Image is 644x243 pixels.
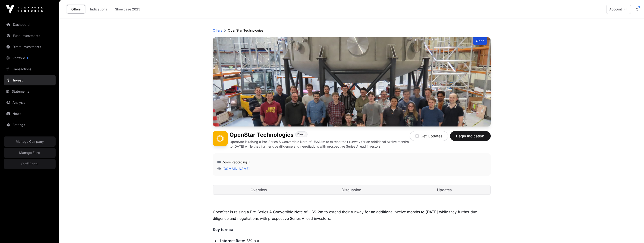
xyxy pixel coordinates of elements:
[213,28,222,33] a: Offers
[213,185,490,194] nav: Tabs
[606,5,631,14] button: Account
[112,5,143,14] a: Showcase 2025
[220,238,244,243] strong: Interest Rate
[213,209,491,222] p: OpenStar is raising a Pre-Series A Convertible Note of US$12m to extend their runway for an addit...
[4,109,56,119] a: News
[228,28,263,33] p: OpenStar Technologies
[213,131,228,146] img: OpenStar Technologies
[456,133,485,139] span: Begin Indication
[450,131,491,141] button: Begin Indication
[229,139,410,149] p: OpenStar is raising a Pre-Series A Convertible Note of US$12m to extend their runway for an addit...
[4,148,56,158] a: Manage Fund
[306,185,398,194] a: Discussion
[221,167,250,171] a: [DOMAIN_NAME]
[410,131,448,141] button: Get Updates
[4,31,56,41] a: Fund Investments
[229,131,293,139] h1: OpenStar Technologies
[4,64,56,74] a: Transactions
[4,42,56,52] a: Direct Investments
[4,19,56,30] a: Dashboard
[399,185,490,194] a: Updates
[4,159,56,169] a: Staff Portal
[67,5,85,14] a: Offers
[222,160,250,164] a: Zoom Recording
[4,86,56,97] a: Statements
[4,136,56,147] a: Manage Company
[213,37,491,126] img: OpenStar Technologies
[6,5,43,14] img: Icehouse Ventures Logo
[4,97,56,108] a: Analysis
[87,5,110,14] a: Indications
[213,227,233,232] strong: Key terms:
[473,37,487,45] div: Open
[450,136,491,140] a: Begin Indication
[4,75,56,85] a: Invest
[4,53,56,63] a: Portfolio
[297,133,305,136] span: Direct
[4,120,56,130] a: Settings
[213,185,305,194] a: Overview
